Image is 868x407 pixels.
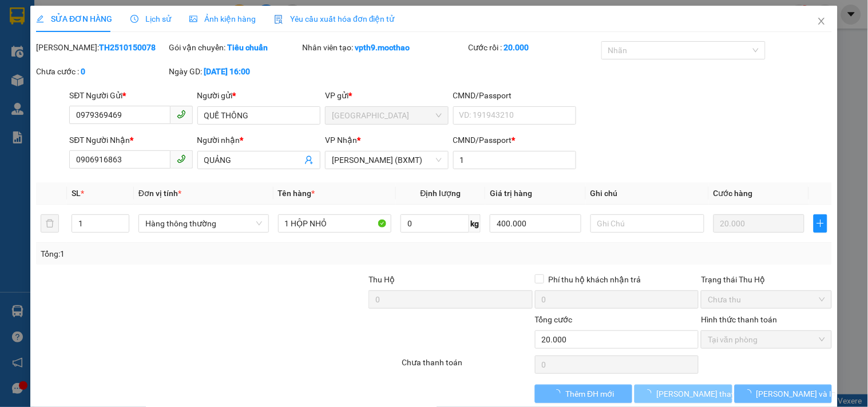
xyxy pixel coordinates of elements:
th: Ghi chú [586,182,709,205]
span: Hồ Chí Minh (BXMT) [332,151,441,169]
span: plus [814,219,827,228]
div: SĐT Người Gửi [69,89,192,102]
span: Thêm ĐH mới [565,388,614,400]
div: Tổng: 1 [41,248,336,260]
div: SĐT Người Nhận [69,134,192,146]
button: Close [806,6,838,38]
input: Ghi Chú [590,214,704,233]
input: VD: Bàn, Ghế [278,214,392,233]
span: Tại văn phòng [708,331,825,348]
input: 0 [714,214,805,233]
button: Thêm ĐH mới [535,385,632,403]
button: [PERSON_NAME] và In [735,385,832,403]
span: picture [189,15,197,23]
span: Thu Hộ [368,275,395,284]
div: [PERSON_NAME]: [36,41,167,54]
span: Tổng cước [535,315,573,324]
span: loading [744,389,756,397]
div: Người nhận [197,134,320,146]
span: Phí thu hộ khách nhận trả [544,273,646,286]
div: Chưa cước : [36,65,167,78]
div: Ngày GD: [169,65,300,78]
img: icon [274,15,283,24]
button: plus [814,214,827,233]
span: close [817,17,826,26]
div: CMND/Passport [453,134,576,146]
b: 20.000 [504,43,529,52]
span: kg [469,214,481,233]
div: Người gửi [197,89,320,102]
span: Yêu cầu xuất hóa đơn điện tử [274,14,395,23]
div: CMND/Passport [453,89,576,102]
span: clock-circle [130,15,138,23]
span: Hàng thông thường [145,215,262,232]
div: Cước rồi : [469,41,599,54]
span: Định lượng [421,189,461,198]
span: Ảnh kiện hàng [189,14,256,23]
span: Đơn vị tính [138,189,181,198]
span: SL [72,189,81,198]
span: Tên hàng [278,189,315,198]
div: VP gửi [325,89,448,102]
span: VP Nhận [325,135,357,145]
b: Tiêu chuẩn [228,43,268,52]
span: edit [36,15,44,23]
span: phone [177,110,186,119]
span: Giá trị hàng [490,189,532,198]
span: loading [553,389,565,397]
div: Nhân viên tạo: [302,41,466,54]
span: Chưa thu [708,291,825,308]
span: Lịch sử [130,14,171,23]
div: Gói vận chuyển: [169,41,300,54]
div: Chưa thanh toán [401,356,533,376]
span: [PERSON_NAME] thay đổi [656,388,748,400]
b: vpth9.mocthao [355,43,410,52]
span: phone [177,154,186,163]
button: delete [41,214,59,233]
b: TH2510150078 [99,43,156,52]
span: SỬA ĐƠN HÀNG [36,14,112,23]
span: loading [644,389,656,397]
span: Cước hàng [714,189,753,198]
span: [PERSON_NAME] và In [756,388,837,400]
b: 0 [81,67,85,76]
span: user-add [304,155,314,165]
button: [PERSON_NAME] thay đổi [635,385,732,403]
label: Hình thức thanh toán [701,315,777,324]
div: Trạng thái Thu Hộ [701,273,831,286]
span: Tuy Hòa [332,107,441,124]
b: [DATE] 16:00 [204,67,251,76]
